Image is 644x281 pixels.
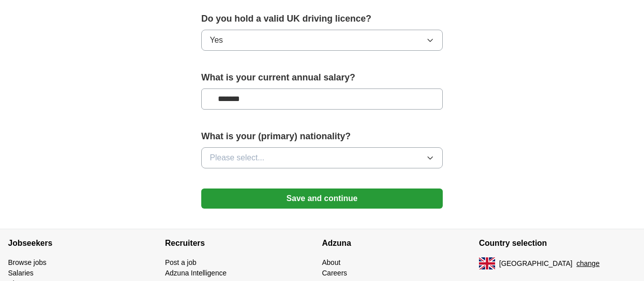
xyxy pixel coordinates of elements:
span: Please select... [210,152,265,164]
label: What is your (primary) nationality? [201,130,443,143]
button: Yes [201,30,443,51]
a: Browse jobs [8,258,46,266]
a: Adzuna Intelligence [165,269,226,277]
button: Save and continue [201,189,443,209]
label: What is your current annual salary? [201,71,443,84]
a: Salaries [8,269,34,277]
button: change [577,258,600,269]
h4: Country selection [479,229,636,257]
span: [GEOGRAPHIC_DATA] [499,258,573,269]
a: Post a job [165,258,196,266]
img: UK flag [479,257,495,269]
a: About [322,258,341,266]
label: Do you hold a valid UK driving licence? [201,12,443,26]
button: Please select... [201,147,443,168]
span: Yes [210,34,223,46]
a: Careers [322,269,347,277]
